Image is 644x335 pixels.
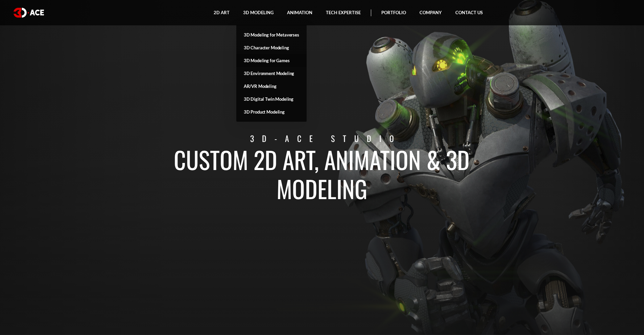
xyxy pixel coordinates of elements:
[236,105,307,118] a: 3D Product Modeling
[14,8,44,18] img: logo white
[236,41,307,54] a: 3D Character Modeling
[135,132,518,145] p: 3D-Ace studio
[135,145,509,203] h1: Custom 2D art, animation & 3D modeling
[236,80,307,93] a: AR/VR Modeling
[236,54,307,67] a: 3D Modeling for Games
[236,93,307,105] a: 3D Digital Twin Modeling
[236,67,307,80] a: 3D Environment Modeling
[236,28,307,41] a: 3D Modeling for Metaverses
